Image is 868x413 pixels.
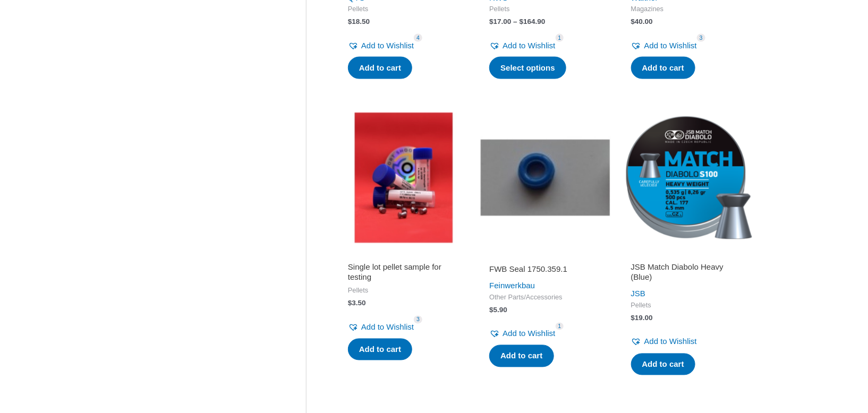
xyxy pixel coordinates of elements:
span: 1 [556,34,564,42]
span: 3 [414,316,422,324]
span: $ [489,18,493,25]
img: FWB Seal 1750.359.1 [480,113,610,243]
span: $ [520,18,524,25]
a: Add to Wishlist [489,38,555,53]
h2: FWB Seal 1750.359.1 [489,264,601,275]
a: JSB [631,289,646,298]
bdi: 164.90 [520,18,546,25]
span: Pellets [348,5,459,14]
h2: JSB Match Diabolo Heavy (Blue) [631,262,743,283]
a: Add to Wishlist [631,334,697,349]
a: Feinwerkbau [489,281,535,290]
span: Add to Wishlist [644,337,697,346]
span: $ [631,314,635,322]
img: Single lot pellet sample for testing [338,113,469,243]
span: $ [489,306,493,314]
a: Add to Wishlist [348,320,414,335]
a: Add to cart: “X-Esse 10 Shot Magazine” [631,57,695,79]
a: FWB Seal 1750.359.1 [489,264,601,279]
span: 3 [697,34,705,42]
a: Add to cart: “JSB Match Diabolo Heavy (Blue)” [631,354,695,376]
span: Add to Wishlist [361,41,414,50]
bdi: 5.90 [489,306,507,314]
bdi: 18.50 [348,18,370,25]
iframe: Customer reviews powered by Trustpilot [631,249,743,262]
span: Add to Wishlist [361,323,414,332]
a: Add to cart: “QYS Match Pellets” [348,57,412,79]
span: $ [348,299,352,307]
span: 1 [556,323,564,331]
span: Add to Wishlist [503,329,555,338]
span: Add to Wishlist [644,41,697,50]
span: Pellets [631,302,743,311]
span: Magazines [631,5,743,14]
a: Single lot pellet sample for testing [348,262,459,287]
span: $ [348,18,352,25]
a: Select options for “RWS R10 Match” [489,57,566,79]
span: Pellets [348,287,459,296]
a: JSB Match Diabolo Heavy (Blue) [631,262,743,287]
bdi: 40.00 [631,18,653,25]
span: $ [631,18,635,25]
bdi: 17.00 [489,18,511,25]
h2: Single lot pellet sample for testing [348,262,459,283]
a: Add to cart: “Single lot pellet sample for testing” [348,339,412,361]
iframe: Customer reviews powered by Trustpilot [489,249,601,262]
span: Other Parts/Accessories [489,294,601,303]
bdi: 3.50 [348,299,366,307]
span: – [513,18,517,25]
span: Pellets [489,5,601,14]
a: Add to Wishlist [631,38,697,53]
iframe: Customer reviews powered by Trustpilot [348,249,459,262]
a: Add to cart: “FWB Seal 1750.359.1” [489,345,554,367]
a: Add to Wishlist [489,326,555,341]
span: 4 [414,34,422,42]
span: Add to Wishlist [503,41,555,50]
img: JSB Match Diabolo Heavy [622,113,752,243]
bdi: 19.00 [631,314,653,322]
a: Add to Wishlist [348,38,414,53]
